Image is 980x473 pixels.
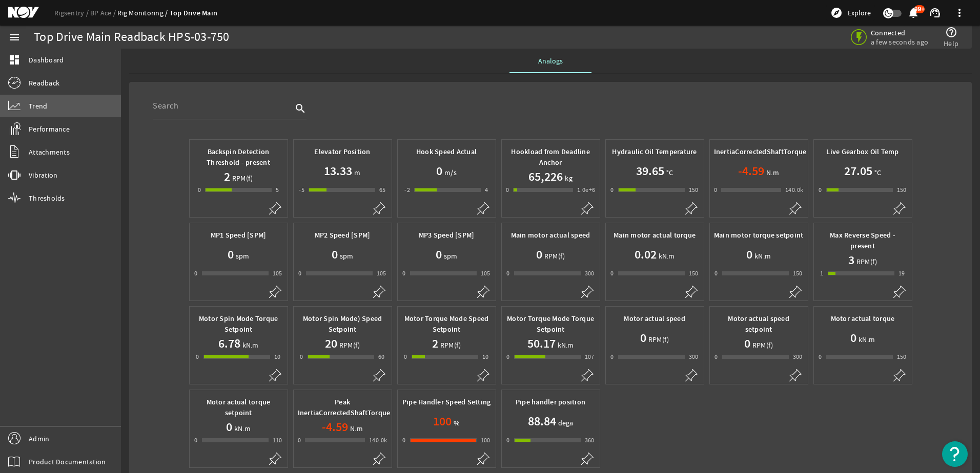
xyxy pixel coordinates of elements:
h1: 100 [433,413,452,429]
b: Motor Spin Mode) Speed Setpoint [303,314,382,334]
div: 0 [819,352,822,362]
b: Live Gearbox Oil Temp [826,147,899,157]
span: Dashboard [29,55,64,65]
div: 0 [819,185,822,195]
b: MP3 Speed [SPM] [419,230,475,240]
b: Hydraulic Oil Temperature [612,147,697,157]
h1: -4.59 [322,419,348,435]
span: kN.m [556,340,574,350]
h1: 65,226 [528,168,563,185]
div: 0 [300,352,303,362]
div: 300 [585,268,595,278]
a: Rig Monitoring [117,8,169,17]
button: Open Resource Center [942,441,968,467]
div: 0 [506,268,509,278]
mat-icon: vibration [8,169,21,181]
span: N.m [764,167,779,178]
b: Motor actual torque setpoint [207,397,271,418]
div: 0 [404,352,407,362]
h1: 0 [226,419,232,435]
span: m/s [442,167,457,178]
div: 300 [793,352,803,362]
div: 5 [276,185,279,195]
h1: 6.78 [218,335,240,352]
span: spm [338,251,354,261]
b: Motor Torque Mode Speed Setpoint [404,314,489,334]
div: 0 [714,268,718,278]
span: Performance [29,124,70,134]
div: 300 [689,352,699,362]
span: RPM(f) [438,340,461,350]
h1: 0 [640,330,646,346]
div: 0 [610,352,614,362]
div: 19 [899,268,905,278]
div: Top Drive Main Readback HPS-03-750 [34,32,230,42]
mat-icon: explore [830,7,843,19]
div: 0 [402,435,405,445]
div: 0 [506,435,509,445]
div: 150 [897,352,907,362]
b: Motor Spin Mode Torque Setpoint [199,314,278,334]
b: Backspin Detection Threshold - present [207,147,270,167]
span: m [352,167,360,178]
span: RPM(f) [337,340,360,350]
div: 140.0k [369,435,387,445]
span: kN.m [232,423,251,434]
b: Pipe Handler Speed Setting [402,397,491,407]
div: 105 [273,268,282,278]
h1: 39.65 [636,163,664,179]
h1: 0 [436,163,442,179]
div: 110 [273,435,282,445]
span: Trend [29,101,47,111]
a: Top Drive Main [170,8,218,18]
div: 100 [481,435,491,445]
span: kN.m [240,340,259,350]
div: 0 [506,185,509,195]
b: Motor actual speed setpoint [728,314,789,334]
div: 10 [482,352,489,362]
div: 1.0e+6 [577,185,595,195]
button: more_vert [947,1,972,25]
h1: 2 [224,168,230,185]
h1: 0 [536,246,542,263]
b: Hookload from Deadline Anchor [511,147,590,167]
i: search [294,102,307,115]
b: Main motor torque setpoint [714,230,804,240]
span: RPM(f) [854,256,877,267]
div: 0 [298,435,301,445]
span: Connected [871,28,928,37]
span: % [452,418,460,428]
div: 65 [379,185,386,195]
a: BP Ace [90,8,117,17]
div: 0 [194,268,197,278]
a: Rigsentry [54,8,90,17]
h1: 0.02 [635,246,657,263]
h1: 3 [848,252,854,268]
span: Product Documentation [29,457,106,467]
div: 150 [689,185,699,195]
b: Peak InertiaCorrectedShaftTorque [298,397,391,418]
b: MP2 Speed [SPM] [315,230,371,240]
div: -2 [404,185,410,195]
h1: 0 [744,335,750,352]
h1: 0 [332,246,338,263]
span: Thresholds [29,193,65,203]
b: Motor Torque Mode Torque Setpoint [507,314,594,334]
span: RPM(f) [230,173,253,183]
h1: -4.59 [738,163,764,179]
mat-icon: help_outline [945,26,957,38]
h1: 0 [228,246,234,263]
div: 0 [298,268,301,278]
b: Main motor actual torque [614,230,696,240]
b: Motor actual speed [624,314,685,324]
div: 0 [506,352,509,362]
span: a few seconds ago [871,37,928,47]
b: Max Reverse Speed - present [830,230,895,251]
span: kN.m [752,251,771,261]
div: 105 [377,268,386,278]
div: 1 [820,268,823,278]
h1: 2 [432,335,438,352]
span: RPM(f) [542,251,565,261]
h1: 0 [850,330,856,346]
span: dega [556,418,574,428]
